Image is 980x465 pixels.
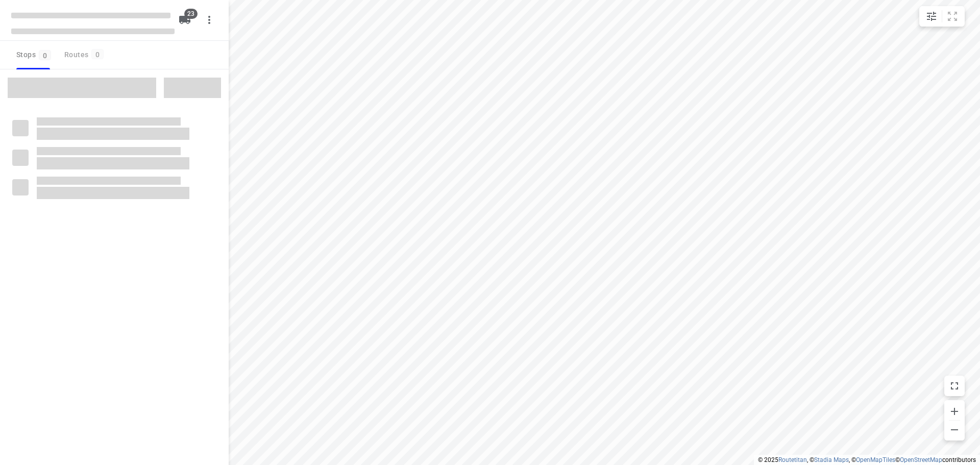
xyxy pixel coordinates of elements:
[814,456,849,463] a: Stadia Maps
[921,6,942,27] button: Map settings
[778,456,807,463] a: Routetitan
[758,456,976,463] li: © 2025 , © , © © contributors
[919,6,965,27] div: small contained button group
[856,456,895,463] a: OpenMapTiles
[900,456,942,463] a: OpenStreetMap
